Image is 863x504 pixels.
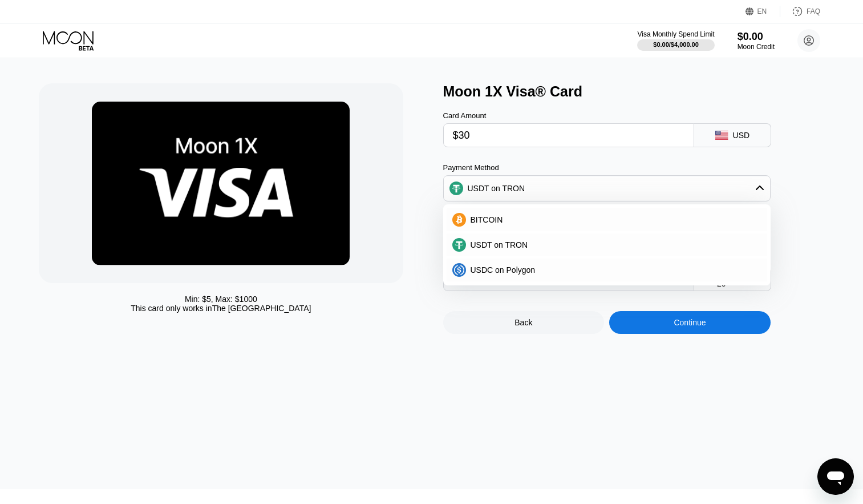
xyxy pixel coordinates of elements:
div: Card Amount [443,111,694,120]
div: $0.00 [738,31,775,43]
div: FAQ [807,7,820,15]
div: $0.00 / $4,000.00 [653,41,699,48]
div: Payment Method [443,163,771,172]
div: USDT on TRON [447,233,767,256]
div: $0.00Moon Credit [738,31,775,51]
div: Visa Monthly Spend Limit$0.00/$4,000.00 [637,30,714,51]
div: USDC on Polygon [447,259,767,281]
div: This card only works in The [GEOGRAPHIC_DATA] [131,304,311,313]
input: $0.00 [453,124,684,147]
div: EN [745,6,780,17]
div: BITCOIN [447,208,767,231]
span: USDC on Polygon [471,265,536,275]
div: Moon Credit [738,43,775,51]
div: USDT on TRON [444,177,770,200]
div: Continue [609,311,771,334]
div: Continue [674,318,706,327]
span: BITCOIN [471,215,503,224]
div: Back [443,311,605,334]
div: Moon 1X Visa® Card [443,83,836,100]
div: USD [733,131,750,140]
div: FAQ [780,6,820,17]
div: Back [514,318,532,327]
div: USDT on TRON [468,184,525,193]
span: USDT on TRON [471,240,528,249]
div: Min: $ 5 , Max: $ 1000 [185,295,257,304]
div: EN [757,7,767,15]
div: Visa Monthly Spend Limit [637,30,714,38]
iframe: Button to launch messaging window [817,458,854,495]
